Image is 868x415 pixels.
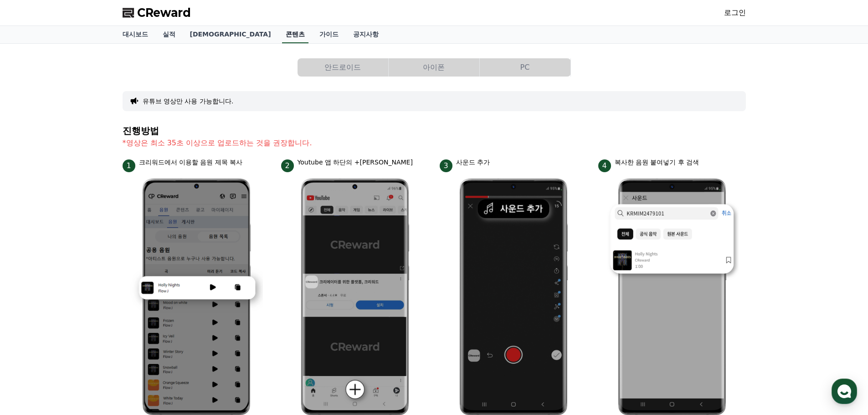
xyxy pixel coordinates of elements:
a: CReward [123,5,191,20]
a: 안드로이드 [298,58,389,77]
button: 아이폰 [389,58,479,77]
a: 아이폰 [389,58,480,77]
a: 실적 [155,26,183,43]
a: 홈 [3,289,60,312]
button: 안드로이드 [298,58,388,77]
a: 공지사항 [346,26,386,43]
a: 설정 [118,289,175,312]
p: 크리워드에서 이용할 음원 제목 복사 [139,158,243,167]
p: 사운드 추가 [456,158,490,167]
span: 3 [440,159,452,172]
a: 콘텐츠 [282,26,308,43]
button: PC [480,58,570,77]
p: *영상은 최소 35초 이상으로 업로드하는 것을 권장합니다. [123,138,746,149]
a: 로그인 [724,7,746,18]
span: 1 [123,159,135,172]
span: 대화 [83,303,94,310]
span: CReward [137,5,191,20]
span: 2 [281,159,294,172]
button: 유튜브 영상만 사용 가능합니다. [143,97,234,106]
a: 대시보드 [115,26,155,43]
span: 홈 [29,302,34,310]
a: 대화 [60,289,118,312]
a: [DEMOGRAPHIC_DATA] [183,26,278,43]
a: 가이드 [312,26,346,43]
p: Youtube 앱 하단의 +[PERSON_NAME] [298,158,413,167]
span: 설정 [141,302,152,310]
span: 4 [598,159,611,172]
p: 복사한 음원 붙여넣기 후 검색 [615,158,699,167]
h4: 진행방법 [123,126,746,136]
